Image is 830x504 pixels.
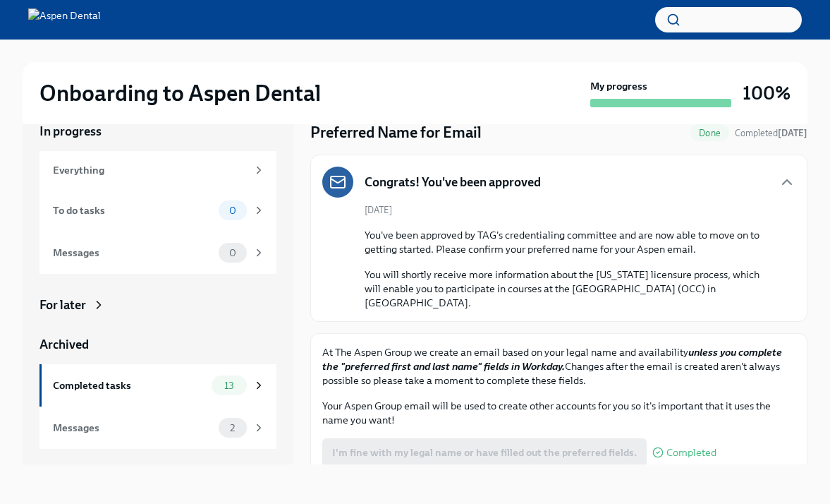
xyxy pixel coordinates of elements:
[53,162,247,178] div: Everything
[39,189,276,232] a: To do tasks0
[39,407,276,449] a: Messages2
[216,380,243,391] span: 13
[322,399,795,427] p: Your Aspen Group email will be used to create other accounts for you so it's important that it us...
[365,203,392,217] span: [DATE]
[53,378,206,393] div: Completed tasks
[39,296,86,313] div: For later
[39,364,276,407] a: Completed tasks13
[39,232,276,274] a: Messages0
[310,122,482,143] h4: Preferred Name for Email
[53,203,213,218] div: To do tasks
[39,79,321,107] h2: Onboarding to Aspen Dental
[53,245,213,260] div: Messages
[735,126,807,140] span: October 9th, 2025 11:10
[322,345,795,388] p: At The Aspen Group we create an email based on your legal name and availability Changes after the...
[365,268,773,310] p: You will shortly receive more information about the [US_STATE] licensure process, which will enab...
[221,423,243,433] span: 2
[590,79,647,93] strong: My progress
[365,174,541,191] h5: Congrats! You've been approved
[39,151,276,189] a: Everything
[365,228,773,256] p: You've been approved by TAG's credentialing committee and are now able to move on to getting star...
[39,123,276,140] a: In progress
[735,128,807,138] span: Completed
[39,296,276,313] a: For later
[221,248,245,258] span: 0
[778,128,807,138] strong: [DATE]
[743,80,791,106] h3: 100%
[690,128,729,138] span: Done
[53,420,213,436] div: Messages
[221,205,245,216] span: 0
[666,448,716,458] span: Completed
[39,336,276,353] a: Archived
[28,8,101,31] img: Aspen Dental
